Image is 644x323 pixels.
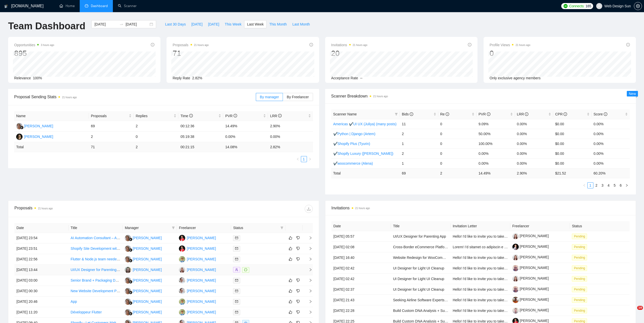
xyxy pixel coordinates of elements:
span: user [597,4,601,8]
span: dislike [296,236,300,240]
a: 2 [594,183,599,188]
div: [PERSON_NAME] [133,246,162,251]
td: 2 [134,121,178,132]
input: End date [126,21,149,27]
th: Name [14,111,89,121]
img: upwork-logo.png [564,4,568,8]
span: setting [634,4,642,8]
span: Score [594,112,607,116]
a: MC[PERSON_NAME] [125,310,162,314]
span: info-circle [309,43,313,46]
div: [PERSON_NAME] [133,278,162,283]
span: like [289,257,292,261]
a: ✔Python | Django (Artem) [333,132,376,136]
div: 0 [490,48,530,58]
span: mail [235,236,238,239]
span: left [296,158,299,161]
span: Pending [572,276,587,282]
a: MC[PERSON_NAME] [125,299,162,303]
a: [PERSON_NAME] [512,287,549,291]
div: [PERSON_NAME] [24,123,53,129]
img: IT [179,299,185,305]
time: 21 hours ago [515,44,530,46]
a: App [71,300,77,304]
span: Pending [572,255,587,260]
span: like [289,289,292,293]
a: IT[PERSON_NAME] [179,310,216,314]
img: c1gL6zrSnaLfgYKYkFATEphuZ1VZNvXqd9unVblrKUqv_id2bBPzeby3fquoX2mwdg [512,244,519,250]
span: mail [235,289,238,292]
span: Pending [572,287,587,292]
span: info-circle [278,114,282,117]
td: 9.09% [476,119,515,129]
img: c1pZJS8kLbrTMT8S6mlGyAY1_-cwt7w-mHy4hEAlKaYqn0LChNapOLa6Rq74q1bNfe [512,286,519,292]
a: [PERSON_NAME] [512,234,549,238]
a: Pending [572,308,589,312]
span: like [289,246,292,251]
a: [PERSON_NAME] [512,244,549,249]
span: filter [172,226,175,229]
li: Next Page [624,182,630,188]
img: NR [16,134,23,140]
a: AI Automation Consultant – Amazon & Shopify Business Workflows [71,236,176,240]
a: [PERSON_NAME] [512,276,549,280]
a: MC[PERSON_NAME] [125,257,162,261]
a: MC[PERSON_NAME] [16,124,53,128]
button: Last Month [289,20,313,28]
img: MC [125,235,131,241]
span: info-circle [564,112,567,116]
a: UI Designer for Light UI Cleanup [393,287,444,291]
span: 165 [586,3,591,9]
td: 0 [438,129,477,139]
a: Senior Brand + Packaging Designer (Beauty) — Logo, Label System, Retail-Ready Files & 3D Renders [71,278,232,282]
div: [PERSON_NAME] [187,267,216,272]
a: Build Custom DNA Analysis + Supplement Recommendation Website design + code. [393,309,526,313]
button: download [305,205,313,213]
a: Pending [572,277,589,281]
a: setting [634,4,642,8]
span: Proposal Sending Stats [14,94,256,100]
div: [PERSON_NAME] [187,309,216,315]
span: info-circle [446,112,449,116]
div: [PERSON_NAME] [187,278,216,283]
a: ✔Shopify Luxury ([PERSON_NAME]) [333,152,393,156]
div: [PERSON_NAME] [133,235,162,241]
a: Pending [572,287,589,291]
span: [DATE] [191,21,202,27]
span: Only exclusive agency members [490,76,541,80]
span: mail [235,311,238,314]
td: 14.49% [223,121,268,132]
span: Invitations [331,42,367,48]
a: Website Redesign for WooCommerce E-Commerce [393,256,474,260]
span: right [308,158,311,161]
a: MC[PERSON_NAME] [125,289,162,293]
img: MC [125,277,131,284]
span: Proposals [91,113,128,119]
button: dislike [295,245,301,252]
a: Pending [572,245,589,249]
a: homeHome [59,4,75,8]
button: dislike [295,256,301,262]
a: UI Designer for Light UI Cleanup [393,277,444,281]
img: c1rlM94zDiz4umbxy82VIoyh5gfdYSfjqZlQ5k6nxFCVSoeVjJM9O3ib3Vp8ivm6kD [512,254,519,261]
a: 3 [600,183,605,188]
a: OB[PERSON_NAME] [125,267,162,271]
span: Time [180,114,193,118]
time: 21 hours ago [373,95,388,98]
span: filter [395,113,398,116]
span: Opportunities [14,42,54,48]
li: 4 [606,182,612,188]
button: setting [634,2,642,10]
span: dislike [296,289,300,293]
span: Pending [572,308,587,313]
button: dislike [295,235,301,241]
img: c1rlM94zDiz4umbxy82VIoyh5gfdYSfjqZlQ5k6nxFCVSoeVjJM9O3ib3Vp8ivm6kD [512,276,519,282]
span: like [289,300,292,304]
button: like [287,309,294,315]
a: Pending [572,234,589,238]
span: mail [235,258,238,261]
img: gigradar-bm.png [20,126,24,129]
span: [DATE] [208,21,219,27]
time: 21 hours ago [353,44,367,46]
